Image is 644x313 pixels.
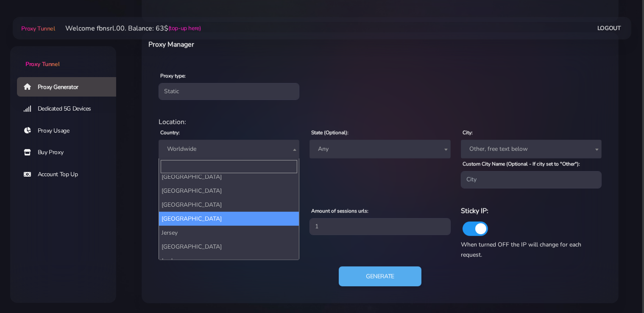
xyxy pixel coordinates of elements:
[148,39,415,50] h6: Proxy Manager
[466,143,597,155] span: Other, free text below
[159,198,299,212] li: [GEOGRAPHIC_DATA]
[159,240,299,254] li: [GEOGRAPHIC_DATA]
[463,129,473,136] label: City:
[17,165,123,184] a: Account Top Up
[55,23,201,33] li: Welcome fbnsrl.00. Balance: 63$
[21,25,55,33] span: Proxy Tunnel
[603,272,633,302] iframe: Webchat Widget
[17,77,123,97] a: Proxy Generator
[461,241,581,259] span: When turned OFF the IP will change for each request.
[160,72,186,80] label: Proxy type:
[20,22,55,35] a: Proxy Tunnel
[311,207,368,215] label: Amount of sessions urls:
[17,121,123,141] a: Proxy Usage
[153,195,607,205] div: Proxy Settings:
[461,205,602,216] h6: Sticky IP:
[159,254,299,268] li: Jordan
[164,143,294,155] span: Worldwide
[159,226,299,240] li: Jersey
[597,20,621,36] a: Logout
[160,129,180,136] label: Country:
[315,143,445,155] span: Any
[153,117,607,127] div: Location:
[309,140,450,158] span: Any
[168,24,201,33] a: (top-up here)
[159,184,299,198] li: [GEOGRAPHIC_DATA]
[161,160,297,173] input: Search
[17,99,123,119] a: Dedicated 5G Devices
[17,143,123,162] a: Buy Proxy
[461,140,602,158] span: Other, free text below
[311,129,348,136] label: State (Optional):
[159,212,299,226] li: [GEOGRAPHIC_DATA]
[461,171,602,188] input: City
[10,46,116,69] a: Proxy Tunnel
[25,60,59,68] span: Proxy Tunnel
[159,170,299,184] li: [GEOGRAPHIC_DATA]
[463,160,580,168] label: Custom City Name (Optional - If city set to "Other"):
[339,266,421,287] button: Generate
[159,140,299,158] span: Worldwide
